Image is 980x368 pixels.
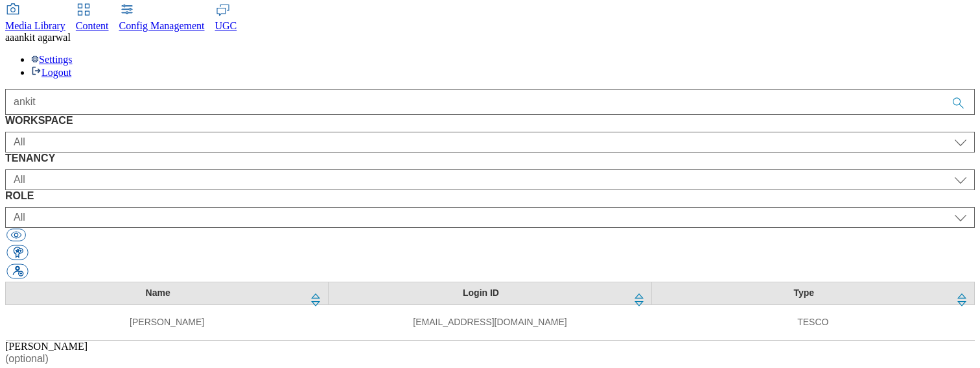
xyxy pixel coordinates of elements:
a: Logout [31,67,71,78]
a: Content [76,5,109,32]
a: Settings [31,54,73,65]
label: WORKSPACE [5,115,975,127]
span: UGC [215,20,237,31]
div: Login ID [336,288,625,299]
div: Name [14,288,302,299]
td: TESCO [651,304,974,340]
td: [PERSON_NAME] [6,304,329,340]
td: [EMAIL_ADDRESS][DOMAIN_NAME] [329,304,651,340]
span: [PERSON_NAME] [5,341,87,352]
a: Config Management [119,5,205,32]
span: ankit agarwal [14,32,71,43]
div: Type [660,288,948,299]
input: Accessible label text [5,89,975,115]
a: Media Library [5,5,65,32]
span: Config Management [119,20,205,31]
span: aa [5,32,14,43]
span: Media Library [5,20,65,31]
a: UGC [215,5,237,32]
span: Content [76,20,109,31]
span: ( optional ) [5,353,49,364]
label: TENANCY [5,153,975,164]
label: ROLE [5,190,975,202]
